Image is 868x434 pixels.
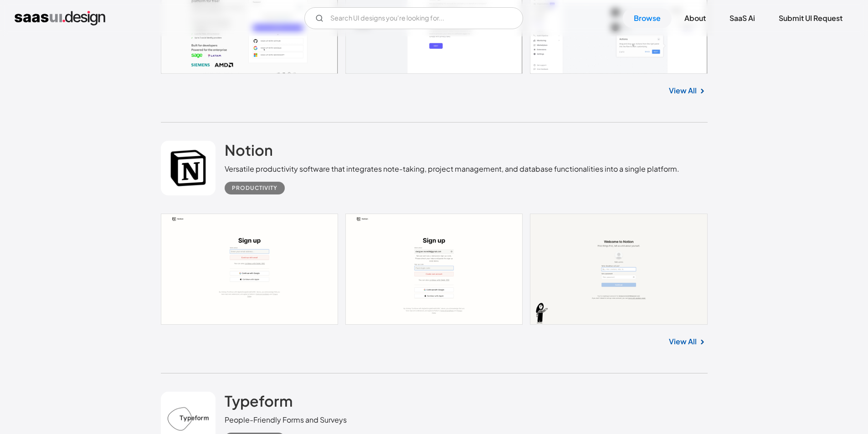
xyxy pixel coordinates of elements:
div: Versatile productivity software that integrates note-taking, project management, and database fun... [225,163,679,174]
a: home [15,11,105,26]
input: Search UI designs you're looking for... [304,7,523,29]
a: Browse [623,8,672,28]
a: About [673,8,717,28]
div: Productivity [232,183,277,194]
a: Typeform [225,392,293,414]
a: View All [669,85,697,96]
h2: Typeform [225,392,293,410]
a: View All [669,336,697,347]
h2: Notion [225,141,273,159]
a: Notion [225,141,273,163]
a: Submit UI Request [768,8,853,28]
div: People-Friendly Forms and Surveys [225,414,347,425]
form: Email Form [304,7,523,29]
a: SaaS Ai [719,8,766,28]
